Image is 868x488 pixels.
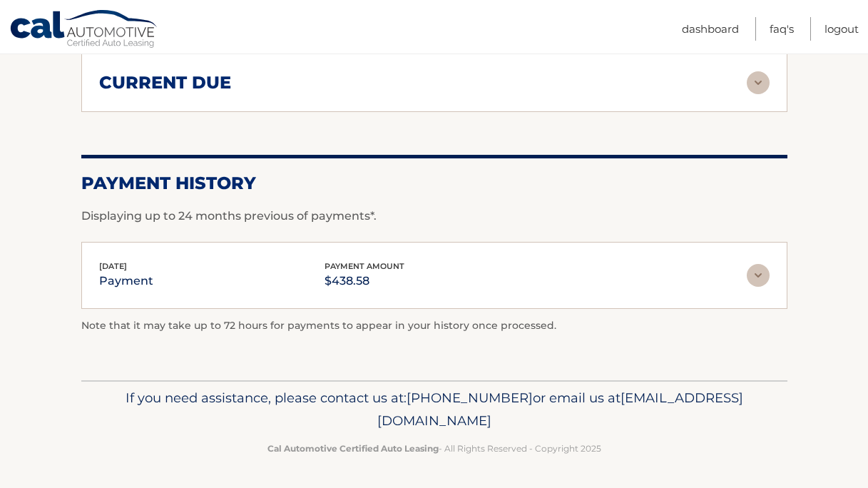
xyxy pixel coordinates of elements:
p: $438.58 [325,271,404,291]
img: accordion-rest.svg [747,71,770,94]
a: Cal Automotive [9,9,159,51]
span: payment amount [325,261,404,271]
h2: current due [99,72,231,93]
a: FAQ's [770,17,794,41]
p: payment [99,271,153,291]
p: Displaying up to 24 months previous of payments*. [81,208,787,225]
span: [EMAIL_ADDRESS][DOMAIN_NAME] [377,390,743,429]
p: If you need assistance, please contact us at: or email us at [91,387,778,432]
strong: Cal Automotive Certified Auto Leasing [267,443,439,454]
p: - All Rights Reserved - Copyright 2025 [91,441,778,456]
img: accordion-rest.svg [747,264,770,287]
span: [PHONE_NUMBER] [407,390,533,406]
p: Note that it may take up to 72 hours for payments to appear in your history once processed. [81,317,787,335]
a: Dashboard [682,17,739,41]
a: Logout [824,17,859,41]
h2: Payment History [81,173,787,194]
span: [DATE] [99,261,127,271]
